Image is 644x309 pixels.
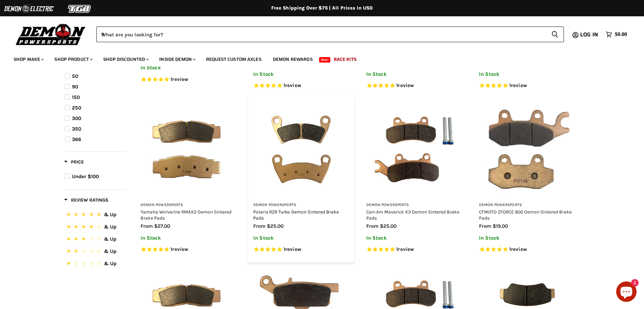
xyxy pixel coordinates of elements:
span: Rated 5.0 out of 5 stars 1 reviews [479,246,575,253]
span: New! [319,57,331,63]
a: Log in [577,32,602,38]
span: 90 [72,84,78,90]
span: review [285,246,301,252]
span: from [479,223,491,229]
span: & Up [104,224,116,230]
span: $19.00 [493,223,508,229]
span: 366 [72,136,81,142]
span: Rated 5.0 out of 5 stars 1 reviews [366,82,462,89]
span: 300 [72,115,81,121]
inbox-online-store-chat: Shopify online store chat [614,281,639,304]
img: Polaris RZR Turbo Demon Sintered Brake Pads [253,101,349,198]
img: Yamaha Wolverine RMAX2 Demon Sintered Brake Pads [141,101,237,198]
span: & Up [104,236,116,242]
ul: Main menu [8,50,625,66]
button: 1 Star. [65,259,126,269]
div: Free Shipping Over $75 | All Prices In USD [51,5,594,11]
span: review [398,246,414,252]
button: 3 Stars. [65,235,126,245]
a: Polaris RZR Turbo Demon Sintered Brake Pads [253,209,339,221]
span: 50 [72,73,78,79]
span: 1 reviews [283,246,301,252]
h3: Demon Powersports [366,203,462,208]
span: 1 reviews [170,76,188,82]
button: 5 Stars. [65,210,126,220]
p: In Stock [366,235,462,241]
span: $25.00 [380,223,397,229]
button: Filter by Price [64,159,84,167]
span: $25.00 [267,223,283,229]
img: Demon Powersports [14,22,88,46]
a: Can-Am Maverick X3 Demon Sintered Brake Pads [366,209,459,221]
span: 1 reviews [396,246,414,252]
a: Demon Rewards [268,52,318,66]
span: 1 reviews [396,82,414,88]
span: Under $100 [72,173,99,179]
span: review [511,246,527,252]
span: 150 [72,94,80,100]
span: & Up [104,248,116,254]
img: Can-Am Maverick X3 Demon Sintered Brake Pads [366,101,462,198]
span: Rated 5.0 out of 5 stars 1 reviews [141,246,237,253]
a: Yamaha Wolverine RMAX2 Demon Sintered Brake Pads [141,209,232,221]
span: 1 reviews [283,82,301,88]
h3: Demon Powersports [253,203,349,208]
a: Request Custom Axles [201,52,266,66]
a: Shop Product [49,52,97,66]
a: Race Kits [329,52,362,66]
img: CFMOTO ZFORCE 800 Demon Sintered Brake Pads [479,101,575,198]
span: Rated 5.0 out of 5 stars 1 reviews [366,246,462,253]
img: TGB Logo 2 [54,2,105,15]
span: review [172,246,188,252]
span: from [141,223,153,229]
span: review [285,82,301,88]
form: Product [96,27,564,42]
p: In Stock [479,235,575,241]
a: Shop Discounted [98,52,153,66]
p: In Stock [253,235,349,241]
span: $27.00 [154,223,170,229]
span: 1 reviews [170,246,188,252]
span: review [398,82,414,88]
a: Shop Make [8,52,48,66]
h3: Demon Powersports [479,203,575,208]
p: In Stock [479,71,575,77]
p: In Stock [141,65,237,71]
img: Demon Electric Logo 2 [3,2,54,15]
span: review [172,76,188,82]
span: Rated 5.0 out of 5 stars 1 reviews [253,82,349,89]
span: review [511,82,527,88]
span: Rated 5.0 out of 5 stars 1 reviews [253,246,349,253]
span: Review Ratings [64,197,108,203]
a: CFMOTO ZFORCE 800 Demon Sintered Brake Pads [479,209,572,221]
p: In Stock [366,71,462,77]
span: 1 reviews [509,82,527,88]
span: Price [64,159,84,165]
button: Search [546,27,564,42]
p: In Stock [141,235,237,241]
h3: Demon Powersports [141,203,237,208]
span: from [366,223,379,229]
span: $0.00 [615,31,627,38]
button: 2 Stars. [65,247,126,257]
span: 250 [72,105,81,111]
span: & Up [104,211,116,218]
button: Filter by Review Ratings [64,197,108,205]
span: Rated 5.0 out of 5 stars 1 reviews [141,76,237,83]
p: In Stock [253,71,349,77]
span: Rated 5.0 out of 5 stars 1 reviews [479,82,575,89]
button: 4 Stars. [65,223,126,233]
a: Inside Demon [154,52,200,66]
span: 1 reviews [509,246,527,252]
span: from [253,223,265,229]
input: When autocomplete results are available use up and down arrows to review and enter to select [96,27,546,42]
span: & Up [104,260,116,267]
a: $0.00 [602,30,630,39]
span: 350 [72,126,81,132]
span: Log in [580,30,598,39]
